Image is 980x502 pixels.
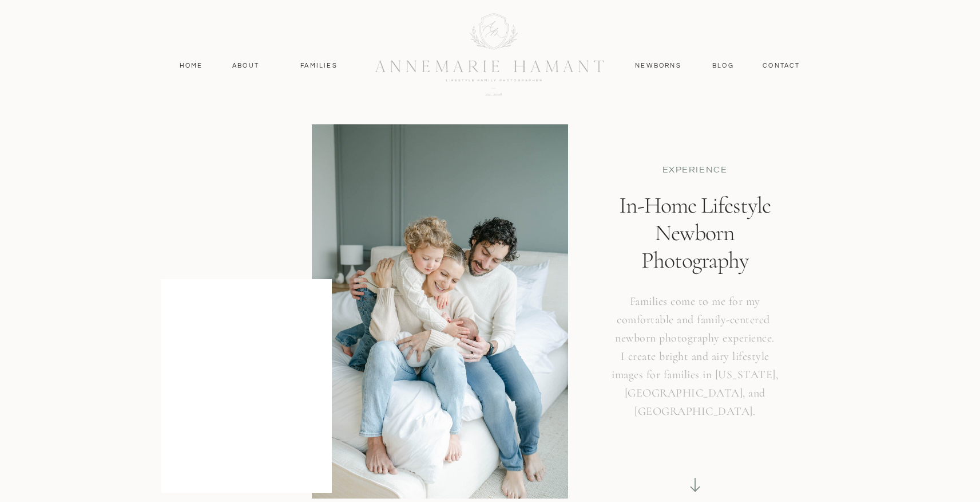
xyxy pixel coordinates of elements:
[229,61,263,71] a: About
[757,61,807,71] a: contact
[600,191,790,284] h1: In-Home Lifestyle Newborn Photography
[631,61,686,71] a: Newborns
[174,61,208,71] a: Home
[710,61,737,71] a: Blog
[293,61,345,71] a: Families
[625,163,765,175] p: EXPERIENCE
[611,292,779,433] h3: Families come to me for my comfortable and family-centered newborn photography experience. I crea...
